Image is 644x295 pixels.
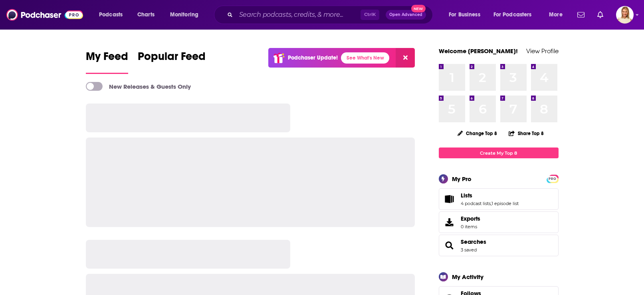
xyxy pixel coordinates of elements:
[93,8,133,21] button: open menu
[549,9,563,20] span: More
[526,47,559,55] a: View Profile
[493,9,532,20] span: For Podcasters
[491,201,519,206] a: 1 episode list
[99,9,123,20] span: Podcasts
[442,240,458,251] a: Searches
[442,217,458,228] span: Exports
[461,192,472,199] span: Lists
[491,201,491,206] span: ,
[543,8,573,21] button: open menu
[548,175,557,181] a: PRO
[439,211,559,233] a: Exports
[439,235,559,256] span: Searches
[442,193,458,205] a: Lists
[164,8,209,21] button: open menu
[361,10,379,20] span: Ctrl K
[86,82,191,91] a: New Releases & Guests Only
[137,9,155,20] span: Charts
[341,52,389,64] a: See What's New
[443,8,490,21] button: open menu
[6,7,83,22] img: Podchaser - Follow, Share and Rate Podcasts
[288,54,338,61] p: Podchaser Update!
[453,128,502,138] button: Change Top 8
[461,224,480,229] span: 0 items
[439,47,518,55] a: Welcome [PERSON_NAME]!
[439,147,559,158] a: Create My Top 8
[616,6,634,24] button: Show profile menu
[508,126,544,141] button: Share Top 8
[222,6,440,24] div: Search podcasts, credits, & more...
[461,192,519,199] a: Lists
[411,5,426,12] span: New
[488,8,543,21] button: open menu
[461,201,491,206] a: 4 podcast lists
[138,50,206,68] span: Popular Feed
[461,247,477,253] a: 3 saved
[86,50,128,74] a: My Feed
[386,10,426,20] button: Open AdvancedNew
[452,175,472,183] div: My Pro
[449,9,480,20] span: For Business
[461,215,480,222] span: Exports
[236,8,361,21] input: Search podcasts, credits, & more...
[594,8,606,22] a: Show notifications dropdown
[452,273,483,281] div: My Activity
[461,238,486,245] a: Searches
[170,9,198,20] span: Monitoring
[574,8,588,22] a: Show notifications dropdown
[439,188,559,210] span: Lists
[616,6,634,24] span: Logged in as leannebush
[548,176,557,182] span: PRO
[86,50,128,68] span: My Feed
[616,6,634,24] img: User Profile
[132,8,159,21] a: Charts
[138,50,206,74] a: Popular Feed
[389,13,422,17] span: Open Advanced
